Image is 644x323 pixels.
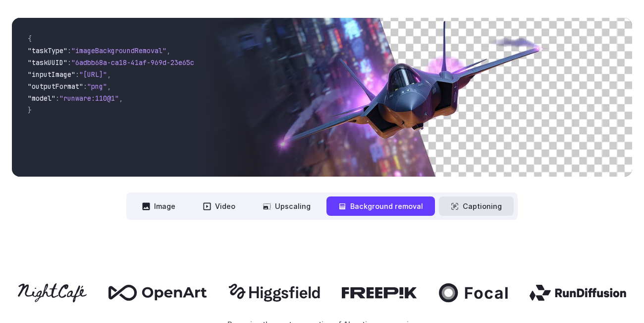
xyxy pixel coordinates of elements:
[251,196,322,216] button: Upscaling
[83,82,87,91] span: :
[59,94,119,103] span: "runware:110@1"
[107,82,111,91] span: ,
[28,106,32,115] span: }
[28,34,32,43] span: {
[87,82,107,91] span: "png"
[166,46,170,55] span: ,
[79,70,107,79] span: "[URL]"
[67,46,71,55] span: :
[202,18,632,177] img: Futuristic stealth jet streaking through a neon-lit cityscape with glowing purple exhaust
[28,58,67,67] span: "taskUUID"
[75,70,79,79] span: :
[130,196,187,216] button: Image
[28,94,55,103] span: "model"
[107,70,111,79] span: ,
[67,58,71,67] span: :
[28,82,83,91] span: "outputFormat"
[326,196,435,216] button: Background removal
[191,196,247,216] button: Video
[55,94,59,103] span: :
[119,94,123,103] span: ,
[28,46,67,55] span: "taskType"
[71,46,166,55] span: "imageBackgroundRemoval"
[28,70,75,79] span: "inputImage"
[71,58,222,67] span: "6adbb68a-ca18-41af-969d-23e65cc2729c"
[439,196,514,216] button: Captioning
